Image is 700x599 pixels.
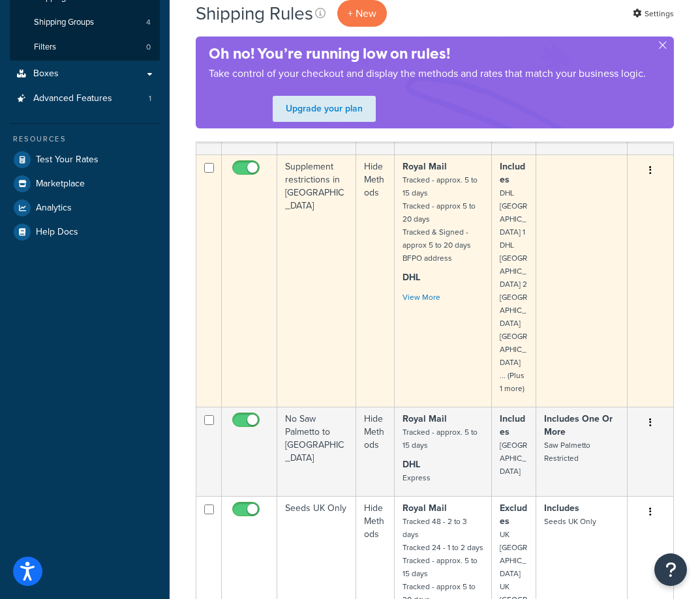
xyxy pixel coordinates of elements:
[34,42,56,53] span: Filters
[403,458,420,471] strong: DHL
[10,10,160,35] a: Shipping Groups 4
[10,87,160,111] a: Advanced Features 1
[356,407,395,496] td: Hide Methods
[633,5,674,23] a: Settings
[36,154,99,166] span: Test Your Rates
[403,174,478,264] small: Tracked - approx. 5 to 15 days Tracked - approx 5 to 20 days Tracked & Signed - approx 5 to 20 da...
[403,472,431,484] small: Express
[500,160,525,186] strong: Includes
[10,196,160,220] a: Analytics
[500,501,527,528] strong: Excludes
[33,93,112,104] span: Advanced Features
[10,134,160,145] div: Resources
[10,172,160,196] a: Marketplace
[209,43,646,65] h4: Oh no! You’re running low on rules!
[146,42,151,53] span: 0
[149,93,151,104] span: 1
[356,154,395,407] td: Hide Methods
[403,412,447,426] strong: Royal Mail
[500,187,527,394] small: DHL [GEOGRAPHIC_DATA] 1 DHL [GEOGRAPHIC_DATA] 2 [GEOGRAPHIC_DATA] [GEOGRAPHIC_DATA] ... (Plus 1 m...
[403,270,420,284] strong: DHL
[34,17,94,28] span: Shipping Groups
[10,87,160,111] li: Advanced Features
[500,412,525,439] strong: Includes
[544,439,590,464] small: Saw Palmetto Restricted
[273,96,376,122] a: Upgrade your plan
[10,148,160,171] a: Test Your Rates
[10,220,160,244] a: Help Docs
[500,439,527,477] small: [GEOGRAPHIC_DATA]
[33,68,59,80] span: Boxes
[10,35,160,59] li: Filters
[36,179,85,190] span: Marketplace
[403,160,447,173] strong: Royal Mail
[654,553,687,586] button: Open Resource Center
[10,62,160,86] a: Boxes
[544,501,579,515] strong: Includes
[146,17,151,28] span: 4
[277,154,356,407] td: Supplement restrictions in [GEOGRAPHIC_DATA]
[10,10,160,35] li: Shipping Groups
[10,35,160,59] a: Filters 0
[403,426,478,451] small: Tracked - approx. 5 to 15 days
[196,1,313,26] h1: Shipping Rules
[277,407,356,496] td: No Saw Palmetto to [GEOGRAPHIC_DATA]
[209,65,646,83] p: Take control of your checkout and display the methods and rates that match your business logic.
[36,203,72,214] span: Analytics
[403,291,440,303] a: View More
[403,501,447,515] strong: Royal Mail
[544,412,613,439] strong: Includes One Or More
[36,227,78,238] span: Help Docs
[544,516,596,527] small: Seeds UK Only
